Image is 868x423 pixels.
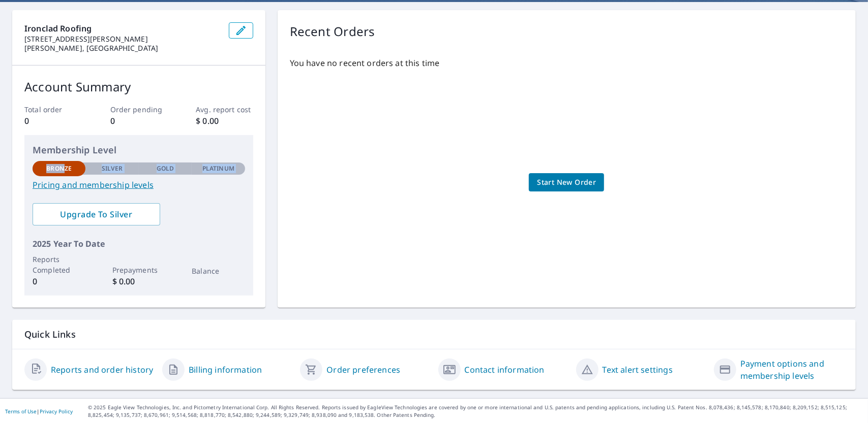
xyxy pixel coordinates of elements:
[33,238,245,250] p: 2025 Year To Date
[157,164,174,173] p: Gold
[46,164,72,173] p: Bronze
[24,104,81,115] p: Total order
[112,265,165,275] p: Prepayments
[24,78,253,96] p: Account Summary
[33,143,245,157] p: Membership Level
[112,275,165,287] p: $ 0.00
[33,203,160,225] a: Upgrade To Silver
[326,364,400,376] a: Order preferences
[465,364,545,376] a: Contact information
[537,176,596,189] span: Start New Order
[33,179,245,191] a: Pricing and membership levels
[41,209,152,220] span: Upgrade To Silver
[24,35,221,44] p: [STREET_ADDRESS][PERSON_NAME]
[529,173,604,192] a: Start New Order
[110,104,167,115] p: Order pending
[196,104,253,115] p: Avg. report cost
[51,364,153,376] a: Reports and order history
[102,164,123,173] p: Silver
[202,164,234,173] p: Platinum
[189,364,262,376] a: Billing information
[196,115,253,127] p: $ 0.00
[5,408,73,414] p: |
[24,44,221,53] p: [PERSON_NAME], [GEOGRAPHIC_DATA]
[88,404,863,419] p: © 2025 Eagle View Technologies, Inc. and Pictometry International Corp. All Rights Reserved. Repo...
[110,115,167,127] p: 0
[740,357,844,382] a: Payment options and membership levels
[5,408,37,415] a: Terms of Use
[33,254,85,275] p: Reports Completed
[603,364,673,376] a: Text alert settings
[290,57,844,69] p: You have no recent orders at this time
[33,275,85,287] p: 0
[40,408,73,415] a: Privacy Policy
[290,22,375,41] p: Recent Orders
[24,328,844,341] p: Quick Links
[192,266,245,276] p: Balance
[24,22,221,35] p: Ironclad Roofing
[24,115,81,127] p: 0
